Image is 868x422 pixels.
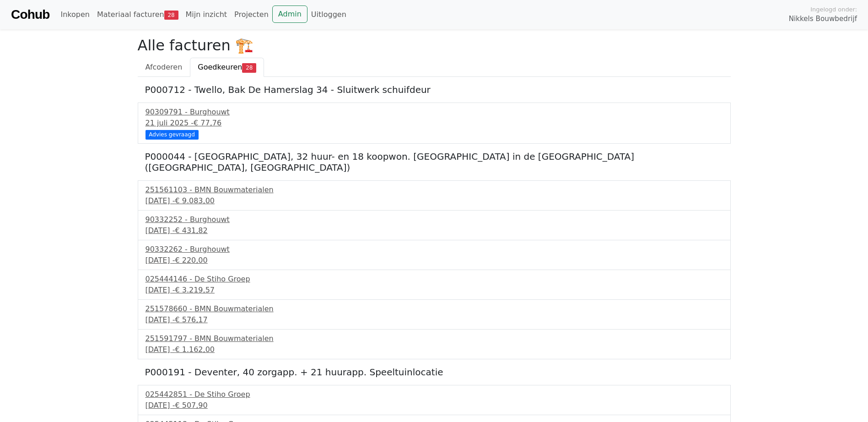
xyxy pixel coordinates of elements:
a: Admin [272,5,307,23]
h5: P000191 - Deventer, 40 zorgapp. + 21 huurapp. Speeltuinlocatie [145,367,723,378]
div: 90309791 - Burghouwt [146,107,723,118]
div: [DATE] - [146,400,723,411]
div: [DATE] - [146,285,723,296]
span: € 576,17 [175,315,207,324]
div: 251561103 - BMN Bouwmaterialen [146,184,723,195]
a: Cohub [11,4,49,26]
div: 025444146 - De Stiho Groep [146,274,723,285]
a: Projecten [231,5,272,24]
div: 251591797 - BMN Bouwmaterialen [146,333,723,344]
a: 90309791 - Burghouwt21 juli 2025 -€ 77,76 Advies gevraagd [146,107,723,138]
span: € 431,82 [175,226,207,235]
div: [DATE] - [146,344,723,355]
div: [DATE] - [146,255,723,266]
a: 251561103 - BMN Bouwmaterialen[DATE] -€ 9.083,00 [146,184,723,206]
a: 251578660 - BMN Bouwmaterialen[DATE] -€ 576,17 [146,303,723,325]
span: € 1.162,00 [175,345,215,354]
a: Materiaal facturen28 [93,5,182,24]
h5: P000044 - [GEOGRAPHIC_DATA], 32 huur- en 18 koopwon. [GEOGRAPHIC_DATA] in de [GEOGRAPHIC_DATA] ([... [145,151,723,173]
span: € 9.083,00 [175,196,215,205]
span: € 77,76 [194,119,221,127]
h2: Alle facturen 🏗️ [138,37,731,54]
div: 21 juli 2025 - [146,118,723,129]
span: € 220,00 [175,256,207,265]
span: 28 [242,63,256,72]
a: 90332262 - Burghouwt[DATE] -€ 220,00 [146,244,723,266]
div: 90332252 - Burghouwt [146,214,723,225]
a: Afcoderen [138,58,190,77]
span: 28 [164,11,178,20]
div: 90332262 - Burghouwt [146,244,723,255]
a: Goedkeuren28 [190,58,264,77]
span: Ingelogd onder: [810,5,857,14]
a: 025442851 - De Stiho Groep[DATE] -€ 507,90 [146,389,723,411]
div: [DATE] - [146,195,723,206]
span: Goedkeuren [198,63,242,71]
span: € 507,90 [175,401,207,410]
a: 025444146 - De Stiho Groep[DATE] -€ 3.219,57 [146,274,723,296]
a: Mijn inzicht [182,5,231,24]
span: Afcoderen [146,63,183,71]
a: 90332252 - Burghouwt[DATE] -€ 431,82 [146,214,723,236]
h5: P000712 - Twello, Bak De Hamerslag 34 - Sluitwerk schuifdeur [145,84,723,95]
a: Inkopen [57,5,93,24]
a: 251591797 - BMN Bouwmaterialen[DATE] -€ 1.162,00 [146,333,723,355]
span: Nikkels Bouwbedrijf [789,14,857,24]
div: [DATE] - [146,314,723,325]
div: [DATE] - [146,225,723,236]
div: 251578660 - BMN Bouwmaterialen [146,303,723,314]
div: 025442851 - De Stiho Groep [146,389,723,400]
span: € 3.219,57 [175,286,215,294]
div: Advies gevraagd [146,130,199,139]
a: Uitloggen [307,5,350,24]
